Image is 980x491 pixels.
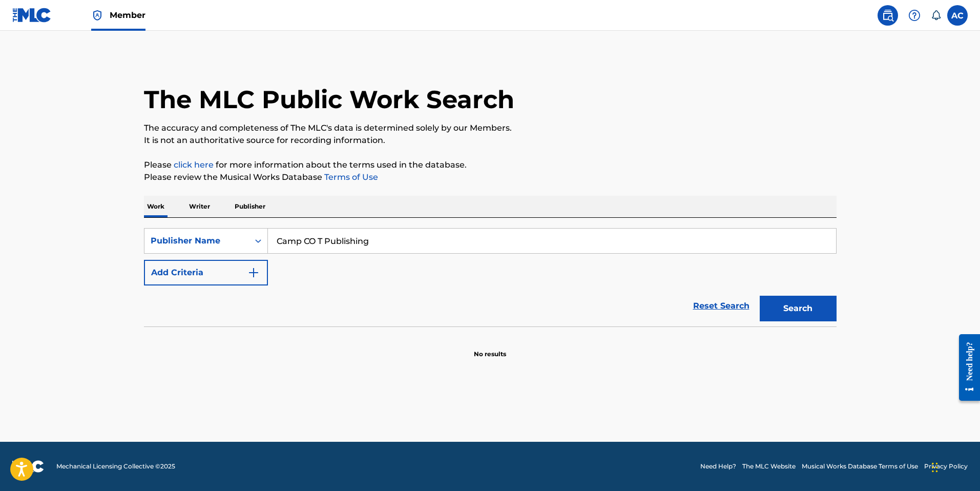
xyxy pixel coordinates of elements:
[144,84,514,115] h1: The MLC Public Work Search
[947,5,968,26] div: User Menu
[144,196,168,217] p: Work
[882,9,894,22] img: search
[144,122,837,134] p: The accuracy and completeness of The MLC's data is determined solely by our Members.
[474,337,506,359] p: No results
[144,171,837,183] p: Please review the Musical Works Database
[232,196,268,217] p: Publisher
[91,9,103,22] img: Top Rightsholder
[110,9,145,21] span: Member
[951,326,980,409] iframe: Resource Center
[144,159,837,171] p: Please for more information about the terms used in the database.
[12,460,44,473] img: logo
[878,5,898,26] a: Public Search
[908,9,921,22] img: help
[904,5,925,26] div: Help
[742,462,796,471] a: The MLC Website
[144,228,837,326] form: Search Form
[151,235,243,247] div: Publisher Name
[322,172,378,182] a: Terms of Use
[186,196,213,217] p: Writer
[929,442,980,491] iframe: Chat Widget
[700,462,736,471] a: Need Help?
[802,462,918,471] a: Musical Works Database Terms of Use
[144,134,837,147] p: It is not an authoritative source for recording information.
[174,160,214,170] a: click here
[688,295,755,317] a: Reset Search
[247,267,260,279] img: 9d2ae6d4665cec9f34b9.svg
[760,296,837,321] button: Search
[144,260,268,285] button: Add Criteria
[932,452,938,483] div: Drag
[924,462,968,471] a: Privacy Policy
[12,8,52,23] img: MLC Logo
[56,462,175,471] span: Mechanical Licensing Collective © 2025
[931,10,941,21] div: Notifications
